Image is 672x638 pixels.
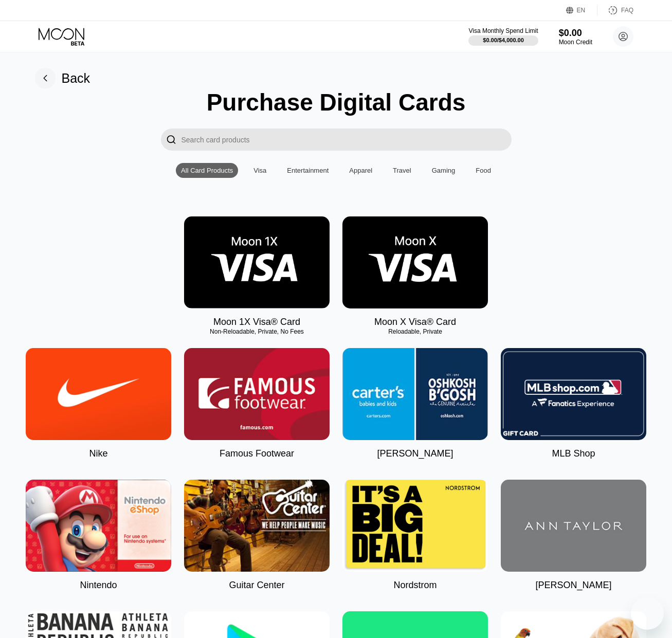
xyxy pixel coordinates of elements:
div: Visa Monthly Spend Limit$0.00/$4,000.00 [468,27,538,46]
div: Purchase Digital Cards [207,88,466,116]
div: $0.00 [559,28,592,39]
div:  [166,134,176,145]
div: Travel [393,167,411,174]
div: Guitar Center [229,580,284,591]
div: Moon X Visa® Card [374,317,456,327]
div: Visa [248,163,271,178]
div: Moon 1X Visa® Card [213,317,300,327]
div: Travel [388,163,416,178]
div: $0.00 / $4,000.00 [483,37,524,43]
div: Back [62,71,90,86]
div:  [161,129,181,151]
div: Food [470,163,496,178]
div: Gaming [427,163,461,178]
div: Moon Credit [559,39,592,46]
div: Nintendo [80,580,117,591]
div: Gaming [432,167,456,174]
div: FAQ [597,5,633,15]
div: Famous Footwear [220,448,294,459]
div: Visa [253,167,266,174]
div: Apparel [349,167,372,174]
div: MLB Shop [552,448,595,459]
div: Nordstrom [393,580,437,591]
div: Non-Reloadable, Private, No Fees [184,328,330,335]
div: Apparel [344,163,377,178]
div: [PERSON_NAME] [535,580,611,591]
div: Back [35,68,90,88]
div: All Card Products [176,163,238,178]
div: EN [577,7,586,14]
div: [PERSON_NAME] [377,448,453,459]
div: Entertainment [282,163,334,178]
div: Reloadable, Private [342,328,488,335]
div: $0.00Moon Credit [559,28,592,46]
div: Visa Monthly Spend Limit [468,27,538,34]
div: All Card Products [181,167,233,174]
div: EN [566,5,597,15]
div: Entertainment [287,167,329,174]
div: Food [476,167,491,174]
input: Search card products [181,129,512,151]
div: FAQ [621,7,633,14]
iframe: Button to launch messaging window [631,597,664,630]
div: Nike [89,448,107,459]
